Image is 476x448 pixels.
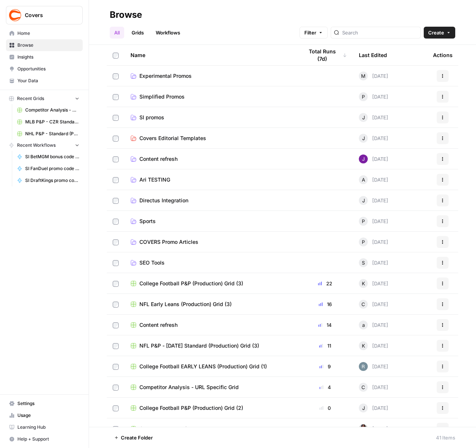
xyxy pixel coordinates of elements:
span: M [361,72,366,80]
a: SI DraftKings promo code articles [14,175,83,186]
span: Directus Integration [139,197,188,204]
span: Covers [25,11,70,19]
a: College Football EARLY LEANS (Production) Grid (1) [130,363,291,370]
span: Browse [17,42,79,49]
a: SI FanDuel promo code articles [14,163,83,175]
div: Actions [433,45,453,65]
div: [DATE] [359,196,388,205]
a: Experimental Promos [130,72,291,80]
span: SI BetMGM bonus code articles [25,153,79,160]
div: [DATE] [359,300,388,309]
span: K [362,280,365,287]
span: Usage [17,412,79,419]
div: 11 [303,342,347,349]
div: [DATE] [359,217,388,226]
a: Your Data [6,75,83,87]
a: Sports [130,218,291,225]
span: J [362,114,365,121]
a: NHL P&P - Standard (Production) Grid [14,128,83,140]
div: 16 [303,301,347,308]
span: Ari TESTING [139,176,170,183]
span: Insights [17,54,79,60]
div: [DATE] [359,362,388,371]
div: [DATE] [359,424,388,433]
span: Help + Support [17,436,79,442]
span: P [362,93,365,100]
a: Content refresh [130,321,291,329]
div: 9 [303,363,347,370]
span: C [361,384,365,391]
span: SI DraftKings promo code articles [25,177,79,184]
div: [DATE] [359,321,388,329]
a: COVERS Promo Articles [130,238,291,246]
span: Home [17,30,79,37]
span: Create Folder [121,434,153,441]
div: [DATE] [359,258,388,267]
button: Recent Grids [6,93,83,104]
span: J [362,135,365,142]
span: Opportunities [17,66,79,72]
a: Directus Integration [130,197,291,204]
span: Create [428,29,444,36]
span: Context preprocesing [139,425,193,432]
span: J [362,197,365,204]
div: 41 Items [436,434,455,441]
span: Learning Hub [17,424,79,431]
img: Covers Logo [9,9,22,22]
a: SEO Tools [130,259,291,266]
div: Total Runs (7d) [303,45,347,65]
span: Competitor Analysis - URL Specific Grid [25,107,79,113]
a: College Football P&P (Production) Grid (2) [130,404,291,412]
span: College Football EARLY LEANS (Production) Grid (1) [139,363,267,370]
a: SI BetMGM bonus code articles [14,151,83,163]
span: College Football P&P (Production) Grid (2) [139,404,243,412]
img: nj1ssy6o3lyd6ijko0eoja4aphzn [359,155,368,163]
span: Content refresh [139,321,178,329]
span: Filter [304,29,316,36]
div: 4 [303,384,347,391]
div: [DATE] [359,238,388,246]
img: rox323kbkgutb4wcij4krxobkpon [359,424,368,433]
span: J [362,404,365,412]
span: Your Data [17,77,79,84]
a: Learning Hub [6,421,83,433]
a: MLB P&P - CZR Standard (Production) Grid [14,116,83,128]
span: SI promos [139,114,164,121]
div: [DATE] [359,279,388,288]
span: COVERS Promo Articles [139,238,198,246]
input: Search [342,29,417,36]
a: Content refresh [130,155,291,163]
div: 0 [303,425,347,432]
div: [DATE] [359,155,388,163]
button: Create [424,27,455,39]
span: K [362,342,365,349]
span: C [361,301,365,308]
span: Content refresh [139,155,178,163]
span: S [362,259,365,266]
div: 0 [303,404,347,412]
a: Home [6,27,83,39]
button: Create Folder [110,432,157,444]
a: SI promos [130,114,291,121]
span: Covers Editorial Templates [139,135,206,142]
a: Usage [6,409,83,421]
a: Competitor Analysis - URL Specific Grid [14,104,83,116]
button: Recent Workflows [6,140,83,151]
a: Competitor Analysis - URL Specific Grid [130,384,291,391]
span: Recent Grids [17,95,44,102]
span: P [362,238,365,246]
span: a [362,321,365,329]
span: Recent Workflows [17,142,56,149]
span: Experimental Promos [139,72,192,80]
span: Simplified Promos [139,93,185,100]
span: SI FanDuel promo code articles [25,165,79,172]
span: Settings [17,400,79,407]
button: Workspace: Covers [6,6,83,24]
img: ehih9fj019oc8kon570xqled1mec [359,362,368,371]
div: [DATE] [359,72,388,80]
a: Grids [127,27,148,39]
a: Opportunities [6,63,83,75]
span: College Football P&P (Production) Grid (3) [139,280,243,287]
a: Simplified Promos [130,93,291,100]
a: Settings [6,398,83,409]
